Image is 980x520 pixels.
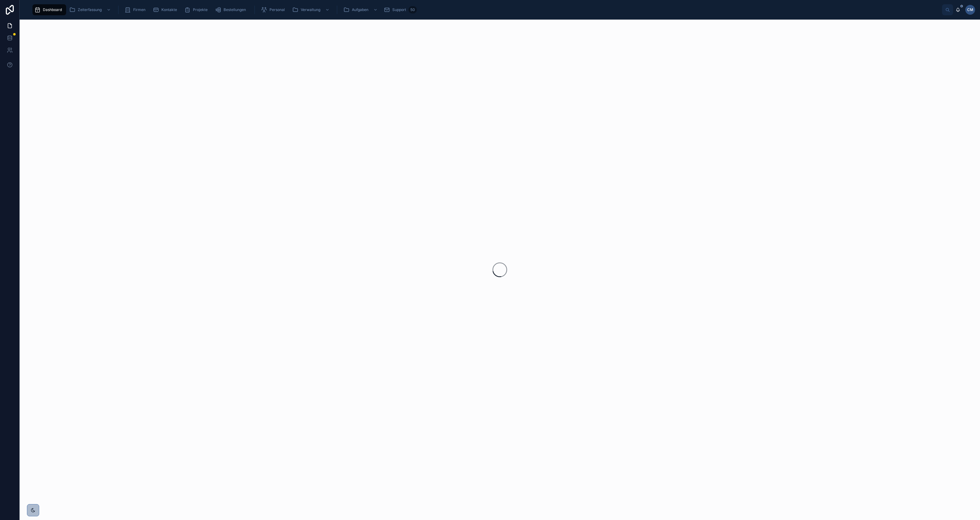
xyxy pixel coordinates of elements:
[259,4,289,15] a: Personal
[213,4,250,15] a: Bestellungen
[123,4,150,15] a: Firmen
[301,7,320,12] span: Verwaltung
[193,7,208,12] span: Projekte
[29,3,942,17] div: scrollable content
[341,4,381,15] a: Aufgaben
[382,4,419,15] a: Support50
[352,7,368,12] span: Aufgaben
[32,4,66,15] a: Dashboard
[409,6,417,13] div: 50
[269,7,285,12] span: Personal
[43,7,62,12] span: Dashboard
[290,4,333,15] a: Verwaltung
[161,7,177,12] span: Kontakte
[392,7,406,12] span: Support
[224,7,246,12] span: Bestellungen
[151,4,181,15] a: Kontakte
[78,7,102,12] span: Zeiterfassung
[67,4,114,15] a: Zeiterfassung
[183,4,212,15] a: Projekte
[967,7,973,12] span: CM
[133,7,145,12] span: Firmen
